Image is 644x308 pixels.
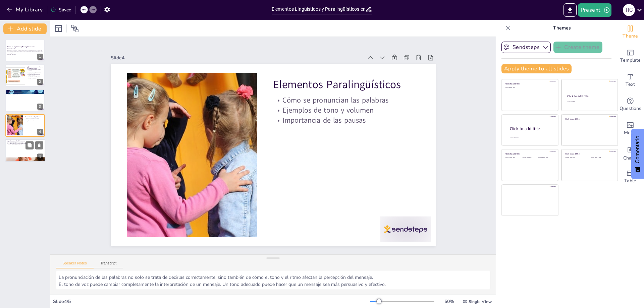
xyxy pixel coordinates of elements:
div: Click to add title [505,152,553,155]
p: Los elementos lingüísticos son el contenido verbal [27,71,43,74]
div: Change the overall theme [617,20,644,44]
p: Los elementos lingüísticos son la base [7,141,43,143]
div: Click to add title [565,117,613,120]
p: Ejemplos de tono y volumen [217,3,243,150]
div: 1 [37,54,43,60]
p: Estructura y contenido del lenguaje [7,92,43,93]
p: Elementos Paralingüísticos [189,6,220,153]
p: Esta presentación explora los elementos lingüísticos y paralingüísticos que son esenciales para u... [7,50,43,54]
button: Comentarios - Mostrar encuesta [631,129,644,179]
div: Add text boxes [617,68,644,93]
p: ¿Qué son los elementos de la comunicación? [27,66,43,69]
div: Get real-time input from your audience [617,93,644,117]
p: Importancia de las pausas [25,121,43,122]
div: Add charts and graphs [617,141,644,165]
button: Speaker Notes [56,261,94,268]
button: Transcript [94,261,123,268]
span: Template [620,57,641,64]
font: Comentario [635,136,640,164]
textarea: La pronunciación de las palabras no solo se trata de decirlas correctamente, sino también de cómo... [56,271,490,289]
div: Click to add text [522,157,537,159]
p: Los elementos paralingüísticos añaden contexto [7,143,43,144]
div: https://cdn.sendsteps.com/images/logo/sendsteps_logo_white.pnghttps://cdn.sendsteps.com/images/lo... [5,89,45,112]
p: Generated with [URL] [7,54,43,55]
div: Click to add text [505,157,521,159]
p: Ejemplos de tono y volumen [25,119,43,121]
div: Click to add text [567,101,611,103]
p: Cómo se pronuncian las palabras [208,4,233,151]
span: Single View [469,299,492,304]
div: Click to add title [565,152,613,155]
span: Media [624,129,637,136]
div: Click to add text [591,157,612,159]
div: Click to add title [505,82,553,85]
div: https://cdn.sendsteps.com/images/logo/sendsteps_logo_white.pnghttps://cdn.sendsteps.com/images/lo... [5,64,45,86]
div: Click to add body [510,137,552,139]
p: La comunicación es un proceso complejo [27,69,43,71]
div: Slide 4 / 5 [53,298,370,305]
p: Los elementos extralingüísticos incluyen el contexto [27,76,43,78]
p: Elementos Lingüísticos [7,90,43,93]
button: Export to PowerPoint [563,3,577,17]
div: 4 [37,129,43,135]
button: Apply theme to all slides [501,64,572,73]
button: Create theme [553,42,602,53]
span: Text [626,81,635,88]
span: Questions [620,105,641,112]
div: Add images, graphics, shapes or video [617,117,644,141]
p: Themes [514,20,610,36]
div: https://cdn.sendsteps.com/images/logo/sendsteps_logo_white.pnghttps://cdn.sendsteps.com/images/lo... [5,40,45,62]
div: H C [623,4,635,16]
div: 2 [37,79,43,85]
div: Add a table [617,165,644,189]
button: Duplicate Slide [25,141,34,149]
p: Elementos Paralingüísticos [25,116,43,118]
p: Conectores para la coherencia [7,95,43,96]
span: Theme [623,33,638,40]
div: https://cdn.sendsteps.com/images/logo/sendsteps_logo_white.pnghttps://cdn.sendsteps.com/images/lo... [5,139,45,162]
p: Cómo se pronuncian las palabras [25,118,43,120]
span: Table [624,177,636,185]
div: Add ready made slides [617,44,644,68]
p: Importancia de las pausas [227,2,253,149]
div: https://cdn.sendsteps.com/images/logo/sendsteps_logo_white.pnghttps://cdn.sendsteps.com/images/lo... [5,114,45,136]
button: My Library [5,4,46,15]
strong: Elementos Lingüísticos y Paralingüísticos en la Comunicación [7,46,35,50]
div: Click to add text [565,157,586,159]
div: Click to add text [538,157,553,159]
p: Ejemplos de repetición y anáforas [7,93,43,95]
p: Los elementos paralingüísticos añaden emoción [27,74,43,76]
button: Sendsteps [501,42,551,53]
button: Delete Slide [35,141,43,149]
div: 5 [37,153,43,160]
input: Insert title [272,4,365,14]
div: Click to add text [505,87,553,88]
div: Click to add title [510,126,553,132]
p: Importancia de los Elementos [7,140,43,142]
button: Add slide [3,23,47,34]
p: Ejemplo práctico de interpretación [7,144,43,145]
span: Charts [623,155,637,162]
div: 50 % [441,298,457,305]
button: Present [578,3,611,17]
button: H C [623,3,635,17]
div: Saved [51,7,71,13]
span: Position [71,24,79,33]
div: 3 [37,104,43,110]
div: Layout [53,23,64,34]
div: Click to add title [567,94,612,98]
